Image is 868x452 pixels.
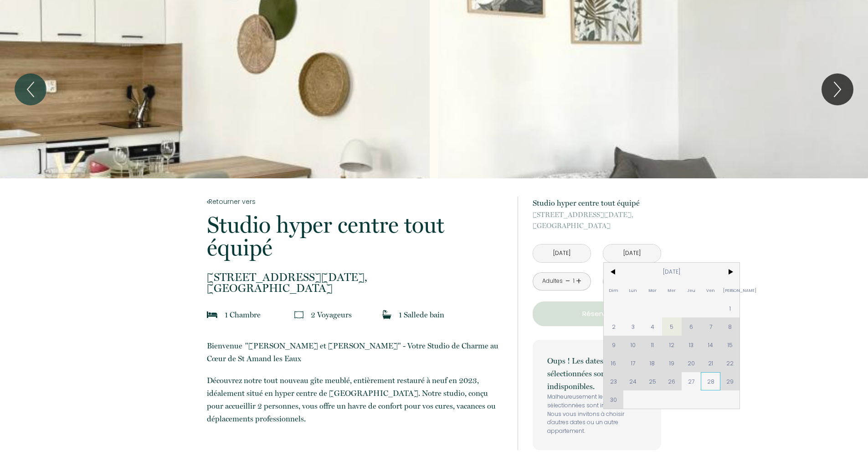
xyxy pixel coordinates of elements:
[623,317,643,336] span: 3
[207,197,506,207] a: Retourner vers
[604,317,623,336] span: 2
[623,263,720,281] span: [DATE]
[571,277,576,286] div: 1
[533,209,661,231] p: [GEOGRAPHIC_DATA]
[623,281,643,299] span: Lun
[565,274,570,288] a: -
[542,277,563,286] div: Adultes
[294,310,303,319] img: guests
[643,281,663,299] span: Mar
[604,281,623,299] span: Dim
[643,317,663,336] span: 4
[225,308,261,321] p: 1 Chambre
[662,281,682,299] span: Mer
[207,339,506,365] p: Bienvenue "[PERSON_NAME] et [PERSON_NAME]" - Votre Studio de Charme au Cœur de St Amand les Eaux
[603,244,661,262] input: Départ
[533,301,661,326] button: Réserver
[533,197,661,209] p: Studio hyper centre tout équipé
[207,272,506,283] span: [STREET_ADDRESS][DATE],
[349,310,352,319] span: s
[15,73,46,105] button: Previous
[701,281,720,299] span: Ven
[682,372,701,390] span: 27
[720,281,740,299] span: [PERSON_NAME]
[533,209,661,220] span: [STREET_ADDRESS][DATE],
[207,374,506,425] p: Découvrez notre tout nouveau gîte meublé, entièrement restauré à neuf en 2023, idéalement situé e...
[536,308,658,319] p: Réserver
[207,213,506,259] p: Studio hyper centre tout équipé
[604,263,623,281] span: <
[662,317,682,336] span: 5
[399,308,444,321] p: 1 Salle de bain
[533,244,591,262] input: Arrivée
[822,73,853,105] button: Next
[720,263,740,281] span: >
[547,393,647,436] p: Malheureusement les dates sélectionnées sont indisponibles. Nous vous invitons à choisir d'autres...
[576,274,581,288] a: +
[311,308,352,321] p: 2 Voyageur
[701,372,720,390] span: 28
[682,281,701,299] span: Jeu
[720,299,740,317] span: 1
[207,272,506,294] p: [GEOGRAPHIC_DATA]
[547,354,647,393] p: Oups ! Les dates sélectionnées sont indisponibles.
